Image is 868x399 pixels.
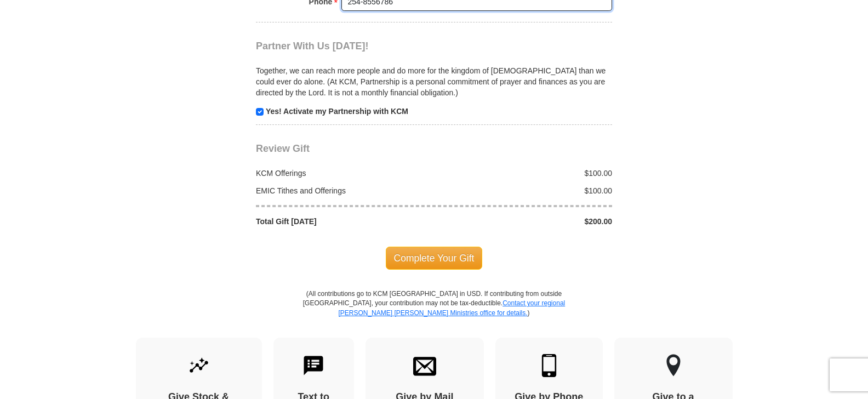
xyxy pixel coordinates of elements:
strong: Yes! Activate my Partnership with KCM [266,107,408,116]
img: give-by-stock.svg [187,354,210,377]
span: Review Gift [256,143,310,154]
img: envelope.svg [413,354,436,377]
img: other-region [666,354,681,377]
span: Complete Your Gift [386,247,483,270]
div: $100.00 [434,185,618,196]
a: Contact your regional [PERSON_NAME] [PERSON_NAME] Ministries office for details. [338,299,565,316]
p: (All contributions go to KCM [GEOGRAPHIC_DATA] in USD. If contributing from outside [GEOGRAPHIC_D... [302,289,566,337]
div: $200.00 [434,216,618,227]
div: $100.00 [434,168,618,179]
p: Together, we can reach more people and do more for the kingdom of [DEMOGRAPHIC_DATA] than we coul... [256,65,612,98]
div: Total Gift [DATE] [250,216,435,227]
span: Partner With Us [DATE]! [256,41,369,52]
div: EMIC Tithes and Offerings [250,185,435,196]
img: text-to-give.svg [302,354,325,377]
img: mobile.svg [538,354,561,377]
div: KCM Offerings [250,168,435,179]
